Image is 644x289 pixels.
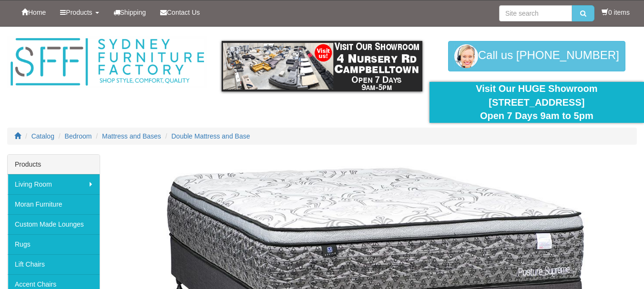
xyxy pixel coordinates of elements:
[167,9,200,16] span: Contact Us
[102,132,161,140] a: Mattress and Bases
[120,9,146,16] span: Shipping
[437,82,637,123] div: Visit Our HUGE Showroom [STREET_ADDRESS] Open 7 Days 9am to 5pm
[8,254,100,274] a: Lift Chairs
[8,155,100,174] div: Products
[66,9,92,16] span: Products
[499,5,572,21] input: Site search
[222,41,422,91] img: showroom.gif
[8,214,100,234] a: Custom Made Lounges
[8,234,100,254] a: Rugs
[31,132,54,140] a: Catalog
[65,132,92,140] a: Bedroom
[8,174,100,194] a: Living Room
[172,132,250,140] a: Double Mattress and Base
[14,0,53,24] a: Home
[153,0,207,24] a: Contact Us
[602,8,630,17] li: 0 items
[8,194,100,214] a: Moran Furniture
[28,9,46,16] span: Home
[53,0,106,24] a: Products
[7,36,207,88] img: Sydney Furniture Factory
[106,0,153,24] a: Shipping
